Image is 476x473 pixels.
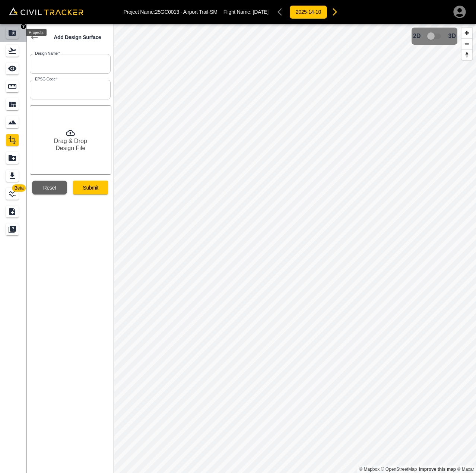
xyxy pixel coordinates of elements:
[26,29,47,36] div: Projects
[223,9,269,15] p: Flight Name:
[114,24,476,473] canvas: Map
[381,467,417,472] a: OpenStreetMap
[124,9,218,15] p: Project Name: 25GC0013 - Airport Trail-SM
[289,5,327,19] button: 2025-14-10
[457,467,474,472] a: Maxar
[359,467,380,472] a: Mapbox
[448,33,456,39] span: 3D
[461,38,472,49] button: Zoom out
[253,9,269,15] span: [DATE]
[424,29,445,43] span: 3D model not uploaded yet
[461,49,472,60] button: Reset bearing to north
[419,467,456,472] a: Map feedback
[9,7,83,15] img: Civil Tracker
[461,28,472,38] button: Zoom in
[413,33,421,39] span: 2D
